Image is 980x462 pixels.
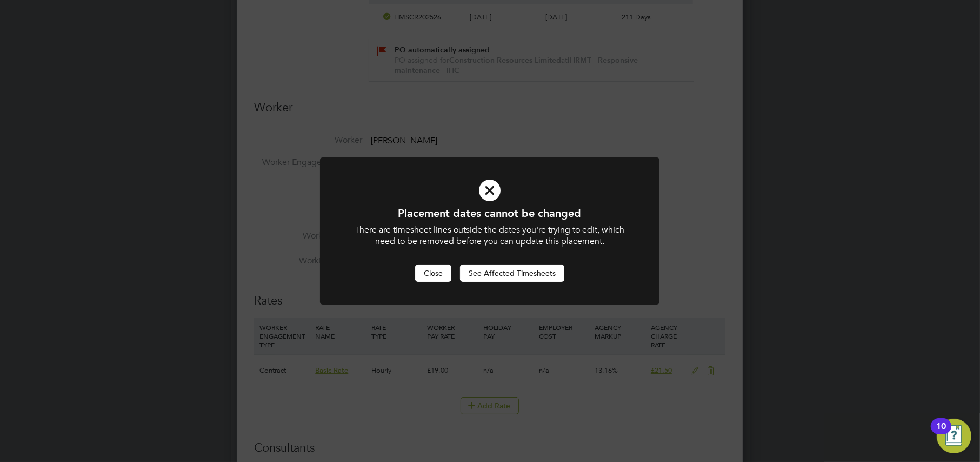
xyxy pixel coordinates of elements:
[937,419,971,453] button: Open Resource Center, 10 new notifications
[415,265,451,282] button: Close
[460,265,564,282] button: See Affected Timesheets
[349,206,630,220] h1: Placement dates cannot be changed
[349,225,630,247] div: There are timesheet lines outside the dates you're trying to edit, which need to be removed befor...
[936,426,946,440] div: 10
